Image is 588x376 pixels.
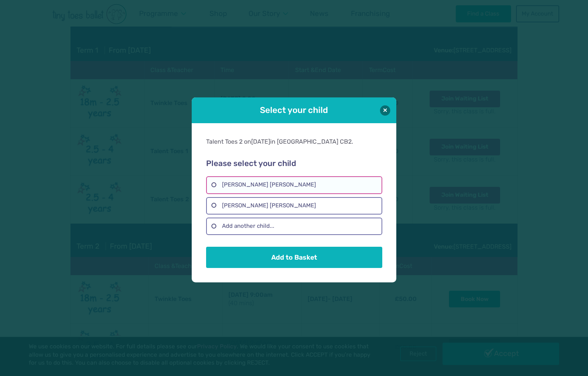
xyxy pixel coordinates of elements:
label: [PERSON_NAME] [PERSON_NAME] [206,176,382,194]
h2: Please select your child [206,159,382,169]
div: Talent Toes 2 on in [GEOGRAPHIC_DATA] CB2. [206,138,382,146]
button: Add to Basket [206,247,382,268]
span: [DATE] [251,138,270,145]
label: [PERSON_NAME] [PERSON_NAME] [206,197,382,215]
h1: Select your child [213,104,375,116]
label: Add another child... [206,218,382,235]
